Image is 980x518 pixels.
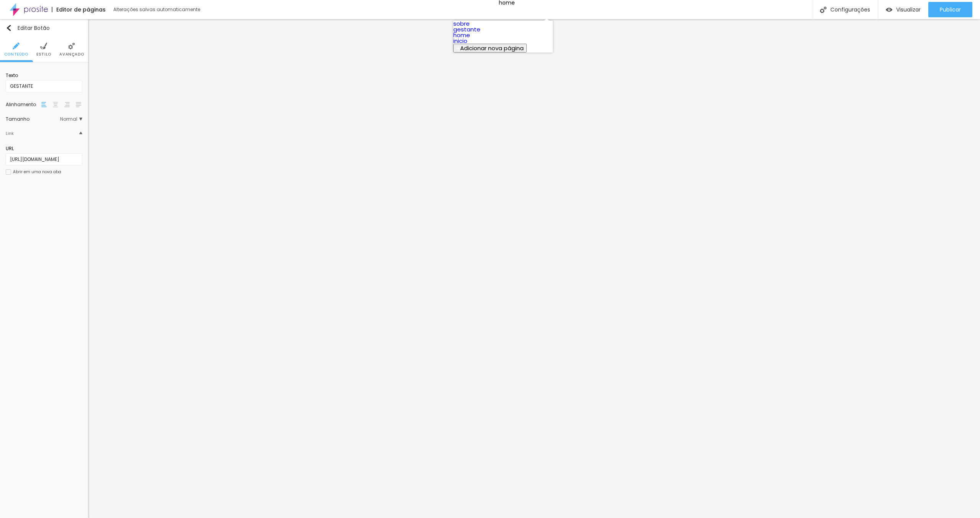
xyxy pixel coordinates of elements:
[53,102,58,107] img: paragraph-center-align.svg
[59,52,84,56] span: Avançado
[60,117,82,121] span: Normal
[6,25,50,31] div: Editar Botão
[52,7,106,12] div: Editor de páginas
[878,2,928,17] button: Visualizar
[4,52,28,56] span: Conteúdo
[453,25,480,33] a: gestante
[13,43,20,49] img: Icone
[76,102,81,107] img: paragraph-justified-align.svg
[6,72,82,79] div: Texto
[36,52,51,56] span: Estilo
[453,44,527,52] button: Adicionar nova página
[453,31,470,39] a: home
[88,19,980,518] iframe: Editor
[940,7,961,13] span: Publicar
[453,37,467,45] a: inicio
[460,44,524,52] span: Adicionar nova página
[453,20,470,28] a: sobre
[41,102,47,107] img: paragraph-left-align.svg
[113,7,201,12] div: Alterações salvas automaticamente
[68,43,75,49] img: Icone
[6,102,40,107] div: Alinhamento
[6,25,12,31] img: Icone
[6,129,14,138] div: Link
[928,2,972,17] button: Publicar
[6,145,82,152] div: URL
[64,102,70,107] img: paragraph-right-align.svg
[6,117,60,121] div: Tamanho
[79,131,82,134] img: Icone
[820,7,826,13] img: Icone
[886,7,892,13] img: view-1.svg
[6,125,82,141] div: IconeLink
[40,43,47,49] img: Icone
[13,170,61,174] div: Abrir em uma nova aba
[896,7,921,13] span: Visualizar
